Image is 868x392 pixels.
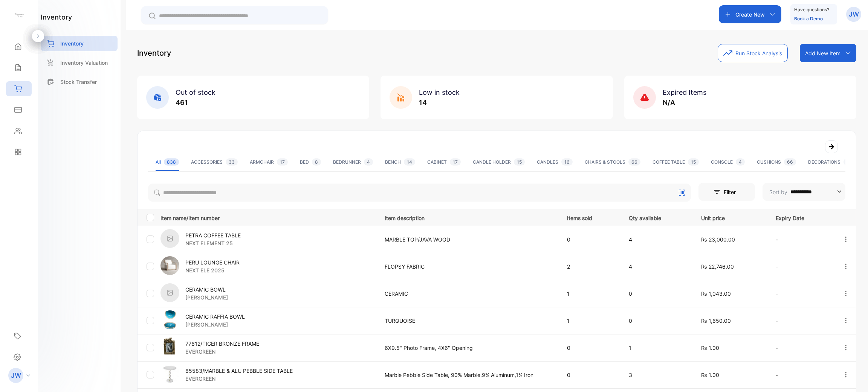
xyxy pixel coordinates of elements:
div: CANDLES [537,159,573,166]
p: NEXT ELEMENT 25 [185,239,241,247]
span: ₨ 1.00 [701,345,719,351]
p: Expiry Date [776,213,827,222]
p: Sort by [769,188,787,196]
p: - [776,344,827,352]
p: CERAMIC RAFFIA BOWL [185,313,245,321]
span: 8 [312,158,321,166]
p: Inventory [60,40,84,47]
p: 0 [567,236,613,243]
div: CANDLE HOLDER [473,159,525,166]
span: ₨ 1,043.00 [701,290,731,297]
button: Create New [719,5,781,23]
p: 77612/TIGER BRONZE FRAME [185,340,259,348]
a: Stock Transfer [41,74,118,90]
div: CONSOLE [711,159,745,166]
div: COFFEE TABLE [653,159,699,166]
p: 1 [567,290,613,298]
p: Item name/Item number [160,213,375,222]
div: All [156,159,179,166]
p: 3 [629,371,686,379]
button: Sort by [763,183,845,201]
span: 66 [784,158,796,166]
p: Have questions? [794,6,829,14]
span: ₨ 22,746.00 [701,263,734,270]
span: Low in stock [419,88,460,96]
img: item [160,310,179,329]
p: Create New [735,11,765,18]
p: 14 [419,97,460,108]
p: 4 [629,263,686,270]
div: BENCH [385,159,415,166]
span: Out of stock [176,88,215,96]
p: PETRA COFFEE TABLE [185,231,241,239]
p: 0 [629,317,686,325]
p: CERAMIC [385,290,552,298]
p: Inventory [137,47,171,59]
p: 0 [629,290,686,298]
p: 1 [629,344,686,352]
a: Inventory Valuation [41,55,118,70]
button: Open LiveChat chat widget [6,3,29,26]
div: CHAIRS & STOOLS [585,159,640,166]
span: 15 [688,158,699,166]
p: Unit price [701,213,760,222]
img: logo [13,10,24,21]
p: EVERGREEN [185,348,259,356]
p: 461 [176,97,215,108]
a: Inventory [41,36,118,51]
p: 85583/MARBLE & ALU PEBBLE SIDE TABLE [185,367,293,375]
p: Marble Pebble Side Table, 90% Marble,9% Aluminum,1% Iron [385,371,552,379]
p: 2 [567,263,613,270]
p: Add New Item [805,49,840,57]
span: 17 [450,158,461,166]
p: - [776,263,827,270]
p: [PERSON_NAME] [185,321,245,328]
img: item [160,283,179,302]
p: - [776,371,827,379]
img: item [160,256,179,275]
p: - [776,317,827,325]
span: 17 [277,158,288,166]
p: 1 [567,317,613,325]
a: Book a Demo [794,16,823,21]
p: Inventory Valuation [60,59,108,67]
span: ₨ 1,650.00 [701,318,731,324]
button: Run Stock Analysis [718,44,788,62]
p: JW [849,9,859,19]
p: Items sold [567,213,613,222]
h1: inventory [41,12,72,22]
img: item [160,365,179,383]
p: [PERSON_NAME] [185,293,228,301]
p: 6X9.5" Photo Frame, 4X6" Opening [385,344,552,352]
span: 838 [164,158,179,166]
span: ₨ 23,000.00 [701,236,735,243]
p: - [776,236,827,243]
p: 0 [567,344,613,352]
p: Qty available [629,213,686,222]
p: FLOPSY FABRIC [385,263,552,270]
div: BEDRUNNER [333,159,373,166]
span: ₨ 1.00 [701,372,719,378]
p: JW [11,371,21,380]
div: ARMCHAIR [250,159,288,166]
button: JW [846,5,861,23]
div: DECORATIONS [808,159,857,166]
span: 33 [226,158,238,166]
p: PERU LOUNGE CHAIR [185,258,240,266]
p: 0 [567,371,613,379]
div: BED [300,159,321,166]
span: 15 [514,158,525,166]
p: NEXT ELE 2025 [185,266,240,274]
div: ACCESSORIES [191,159,238,166]
p: TURQUOISE [385,317,552,325]
div: CABINET [427,159,461,166]
p: Stock Transfer [60,78,97,86]
p: MARBLE TOP/JAVA WOOD [385,236,552,243]
span: Expired Items [663,88,706,96]
img: item [160,229,179,248]
p: 4 [629,236,686,243]
div: CUSHIONS [757,159,796,166]
p: CERAMIC BOWL [185,286,228,293]
span: 214 [844,158,857,166]
span: 66 [628,158,640,166]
